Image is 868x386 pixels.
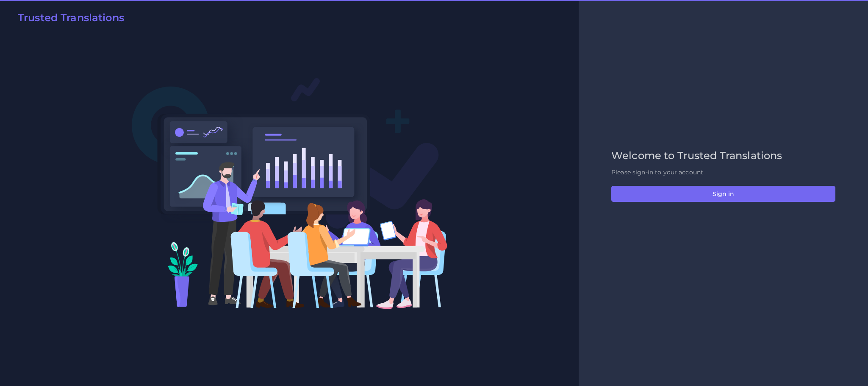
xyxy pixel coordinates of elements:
h2: Trusted Translations [18,12,124,24]
h2: Welcome to Trusted Translations [611,150,835,162]
img: Login V2 [131,77,448,309]
a: Trusted Translations [12,12,124,27]
p: Please sign-in to your account [611,168,835,177]
button: Sign in [611,186,835,202]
